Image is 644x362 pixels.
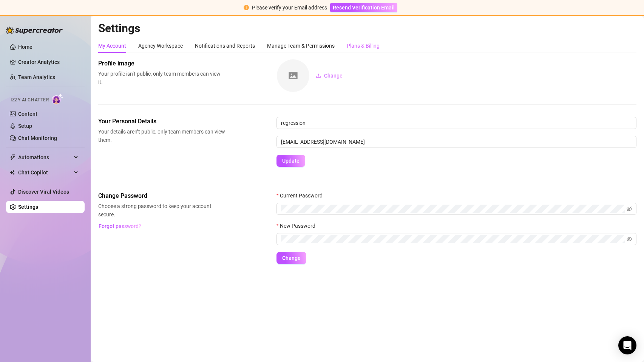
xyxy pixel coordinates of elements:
[282,158,300,164] span: Update
[310,70,349,82] button: Change
[18,44,32,50] a: Home
[98,191,225,200] span: Change Password
[618,336,636,354] div: Open Intercom Messenger
[333,5,395,11] span: Resend Verification Email
[281,235,625,243] input: New Password
[18,56,79,68] a: Creator Analytics
[98,117,225,126] span: Your Personal Details
[277,59,309,92] img: square-placeholder.png
[281,205,625,213] input: Current Password
[98,202,225,219] span: Choose a strong password to keep your account secure.
[252,3,327,12] div: Please verify your Email address
[282,255,301,261] span: Change
[98,59,225,68] span: Profile image
[98,70,225,86] span: Your profile isn’t public, only team members can view it.
[18,189,69,195] a: Discover Viral Videos
[276,252,306,264] button: Change
[276,117,636,129] input: Enter name
[52,93,63,104] img: AI Chatter
[267,42,335,50] div: Manage Team & Permissions
[276,136,636,148] input: Enter new email
[98,220,141,232] button: Forgot password?
[138,42,183,50] div: Agency Workspace
[18,111,37,117] a: Content
[627,236,632,242] span: eye-invisible
[99,223,141,229] span: Forgot password?
[18,166,72,179] span: Chat Copilot
[276,222,320,230] label: New Password
[627,206,632,211] span: eye-invisible
[244,5,249,10] span: exclamation-circle
[195,42,255,50] div: Notifications and Reports
[347,42,380,50] div: Plans & Billing
[18,151,72,163] span: Automations
[316,73,321,78] span: upload
[18,204,38,210] a: Settings
[18,135,57,141] a: Chat Monitoring
[11,96,49,104] span: Izzy AI Chatter
[98,42,126,50] div: My Account
[10,170,15,175] img: Chat Copilot
[6,26,63,34] img: logo-BBDzfeDw.svg
[276,155,305,167] button: Update
[18,123,32,129] a: Setup
[276,191,327,200] label: Current Password
[98,127,225,144] span: Your details aren’t public, only team members can view them.
[324,73,343,79] span: Change
[10,154,16,160] span: thunderbolt
[330,3,397,12] button: Resend Verification Email
[18,74,55,80] a: Team Analytics
[98,21,636,36] h2: Settings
